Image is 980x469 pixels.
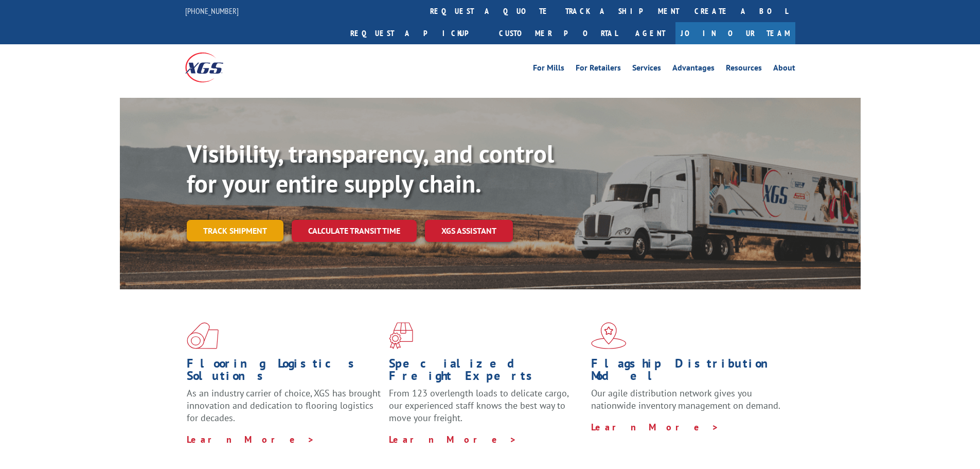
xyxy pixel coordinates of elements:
[591,357,786,387] h1: Flagship Distribution Model
[576,64,621,75] a: For Retailers
[187,137,554,199] b: Visibility, transparency, and control for your entire supply chain.
[425,220,513,242] a: XGS ASSISTANT
[591,387,780,411] span: Our agile distribution network gives you nationwide inventory management on demand.
[389,433,517,445] a: Learn More >
[187,357,381,387] h1: Flooring Logistics Solutions
[773,64,795,75] a: About
[625,22,675,44] a: Agent
[389,322,413,349] img: xgs-icon-focused-on-flooring-red
[187,387,381,424] span: As an industry carrier of choice, XGS has brought innovation and dedication to flooring logistics...
[632,64,661,75] a: Services
[591,421,719,433] a: Learn More >
[187,322,219,349] img: xgs-icon-total-supply-chain-intelligence-red
[675,22,795,44] a: Join Our Team
[187,433,315,445] a: Learn More >
[389,387,583,433] p: From 123 overlength loads to delicate cargo, our experienced staff knows the best way to move you...
[292,220,417,242] a: Calculate transit time
[187,220,283,241] a: Track shipment
[491,22,625,44] a: Customer Portal
[726,64,762,75] a: Resources
[672,64,715,75] a: Advantages
[389,357,583,387] h1: Specialized Freight Experts
[185,6,239,16] a: [PHONE_NUMBER]
[343,22,491,44] a: Request a pickup
[533,64,564,75] a: For Mills
[591,322,627,349] img: xgs-icon-flagship-distribution-model-red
